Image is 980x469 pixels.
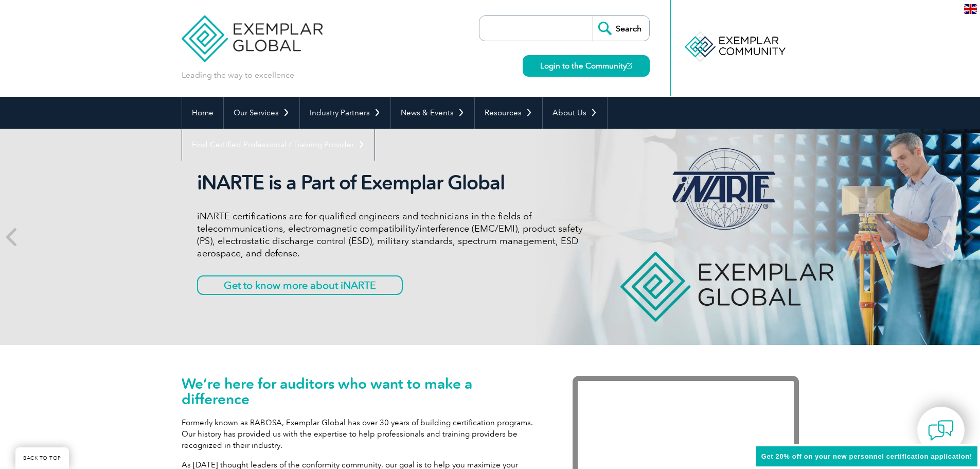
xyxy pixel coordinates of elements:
[928,418,954,443] img: contact-chat.png
[15,447,69,469] a: BACK TO TOP
[182,376,542,407] h1: We’re here for auditors who want to make a difference
[182,417,542,451] p: Formerly known as RABQSA, Exemplar Global has over 30 years of building certification programs. O...
[224,97,299,129] a: Our Services
[197,275,403,295] a: Get to know more about iNARTE
[300,97,390,129] a: Industry Partners
[197,171,583,195] h2: iNARTE is a Part of Exemplar Global
[627,63,632,68] img: open_square.png
[964,4,977,14] img: en
[475,97,542,129] a: Resources
[182,129,375,161] a: Find Certified Professional / Training Provider
[197,210,583,259] p: iNARTE certifications are for qualified engineers and technicians in the fields of telecommunicat...
[523,55,650,77] a: Login to the Community
[182,97,223,129] a: Home
[761,453,972,460] span: Get 20% off on your new personnel certification application!
[182,70,294,81] p: Leading the way to excellence
[391,97,474,129] a: News & Events
[543,97,607,129] a: About Us
[593,16,649,41] input: Search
